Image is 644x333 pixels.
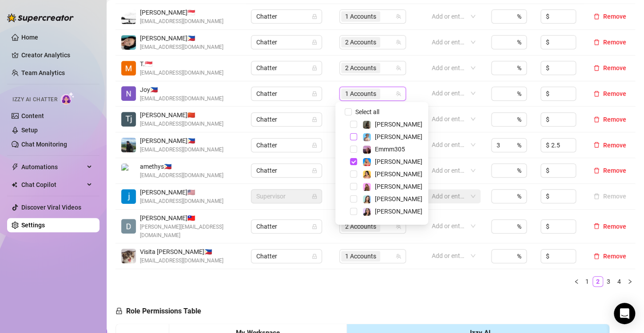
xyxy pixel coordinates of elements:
a: Content [21,112,44,119]
li: 3 [603,276,614,287]
span: 1 Accounts [345,12,376,21]
img: Emmm305 [363,146,371,154]
span: delete [593,65,600,71]
span: Select tree node [350,170,357,178]
span: team [396,224,401,229]
span: Chatter [256,10,317,23]
button: Remove [590,140,630,151]
span: Remove [603,253,626,260]
span: [PERSON_NAME] 🇺🇸 [140,187,223,197]
span: Select tree node [350,158,357,165]
a: Home [21,34,38,41]
span: Chatter [256,139,317,152]
span: team [396,254,401,259]
li: 2 [592,276,603,287]
a: 1 [582,277,592,286]
a: 3 [604,277,613,286]
span: delete [593,116,600,123]
span: 2 Accounts [341,37,380,48]
li: 1 [582,276,592,287]
span: team [396,40,401,45]
img: Dale Jacolba [121,219,136,234]
span: lock [312,40,317,45]
span: lock [312,143,317,148]
img: John [121,138,136,152]
span: Automations [21,160,84,174]
img: Sami [363,208,371,216]
span: lock [312,254,317,259]
img: Visita Renz Edward [121,249,136,263]
li: Previous Page [571,276,582,287]
span: Remove [603,39,626,46]
span: [PERSON_NAME] [375,208,422,215]
span: team [396,91,401,96]
span: Select tree node [350,121,357,128]
img: connie [121,35,136,50]
span: delete [593,142,600,148]
span: [PERSON_NAME] [375,170,422,178]
div: Open Intercom Messenger [614,303,635,324]
img: Trixia Sy [121,61,136,75]
span: Select tree node [350,208,357,215]
span: Remove [603,142,626,149]
span: right [627,279,632,284]
button: Remove [590,165,630,176]
span: [EMAIL_ADDRESS][DOMAIN_NAME] [140,95,223,103]
img: logo-BBDzfeDw.svg [7,13,74,22]
span: Select tree node [350,133,357,140]
img: Ari [363,183,371,191]
span: 2 Accounts [345,37,376,47]
span: 1 Accounts [345,251,376,261]
span: Izzy AI Chatter [12,95,57,104]
a: 2 [593,277,603,286]
a: Chat Monitoring [21,141,67,148]
span: lock [312,117,317,122]
span: Supervisor [256,190,317,203]
span: Remove [603,13,626,20]
span: Select tree node [350,146,357,153]
img: Joy [121,86,136,101]
span: 1 Accounts [341,88,380,99]
span: [EMAIL_ADDRESS][DOMAIN_NAME] [140,69,223,77]
span: lock [312,194,317,199]
span: Chat Copilot [21,178,84,192]
span: [PERSON_NAME] [375,183,422,190]
span: left [574,279,579,284]
button: Remove [590,191,630,202]
span: delete [593,253,600,259]
span: Remove [603,167,626,174]
a: Discover Viral Videos [21,204,81,211]
span: 1 Accounts [345,89,376,99]
span: [EMAIL_ADDRESS][DOMAIN_NAME] [140,257,223,265]
span: lock [312,65,317,71]
span: 2 Accounts [345,63,376,73]
img: amethys [121,163,136,178]
span: Chatter [256,87,317,100]
span: 2 Accounts [341,221,380,232]
span: Emmm305 [375,146,405,153]
span: Remove [603,116,626,123]
span: lock [312,224,317,229]
span: Visita [PERSON_NAME] 🇵🇭 [140,247,223,257]
li: 4 [614,276,624,287]
span: Chatter [256,61,317,75]
span: Select tree node [350,183,357,190]
img: AI Chatter [61,92,75,105]
span: lock [115,307,123,314]
button: Remove [590,114,630,125]
span: [PERSON_NAME] 🇹🇼 [140,213,240,223]
span: [EMAIL_ADDRESS][DOMAIN_NAME] [140,120,223,128]
span: delete [593,91,600,97]
span: [PERSON_NAME] [375,133,422,140]
a: 4 [614,277,624,286]
button: Remove [590,221,630,232]
button: Remove [590,63,630,73]
a: Creator Analytics [21,48,92,62]
span: Chatter [256,164,317,177]
span: lock [312,168,317,173]
h5: Role Permissions Table [115,306,201,317]
a: Team Analytics [21,69,65,76]
span: thunderbolt [12,163,19,170]
span: [PERSON_NAME] 🇵🇭 [140,136,223,146]
span: Chatter [256,250,317,263]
